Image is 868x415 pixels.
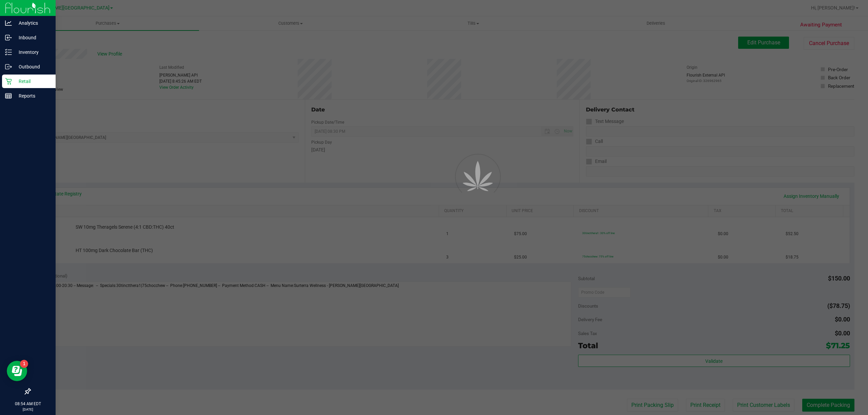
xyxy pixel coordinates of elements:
p: Outbound [12,63,53,71]
p: Inbound [12,34,53,42]
iframe: Resource center unread badge [20,360,28,368]
inline-svg: Retail [5,78,12,85]
p: Analytics [12,19,53,27]
p: [DATE] [3,407,53,412]
p: Retail [12,77,53,85]
iframe: Resource center [7,361,27,381]
inline-svg: Inventory [5,49,12,56]
inline-svg: Reports [5,92,12,99]
inline-svg: Inbound [5,34,12,41]
p: Inventory [12,48,53,56]
p: 08:54 AM EDT [3,401,53,407]
inline-svg: Analytics [5,20,12,26]
inline-svg: Outbound [5,63,12,70]
p: Reports [12,92,53,100]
